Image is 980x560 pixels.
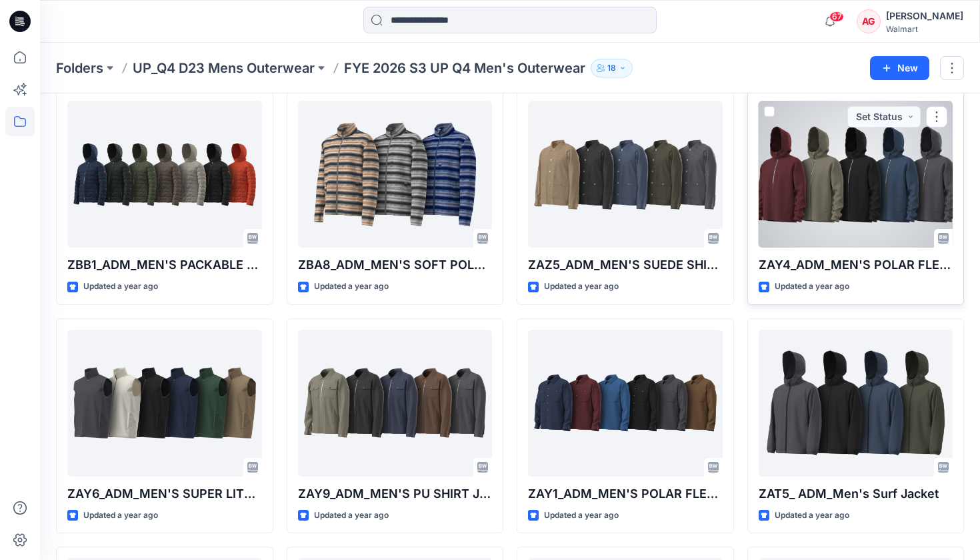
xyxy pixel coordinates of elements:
span: 67 [829,11,844,22]
a: UP_Q4 D23 Mens Outerwear [133,59,315,77]
a: ZAT5_ ADM_Men's Surf Jacket [759,330,953,477]
p: ZBB1_ADM_MEN'S PACKABLE JACKET [67,256,262,274]
div: AG [857,9,881,33]
a: ZAY6_ADM_MEN'S SUPER LITE VEST [67,330,262,477]
p: ZAY4_ADM_MEN'S POLAR FLEECE JACKET WITH [PERSON_NAME] [759,256,953,274]
div: Walmart [886,24,963,34]
p: Updated a year ago [314,509,389,523]
p: ZAZ5_ADM_MEN'S SUEDE SHIRT JACKET [528,256,723,274]
p: Updated a year ago [544,280,619,294]
p: ZAY9_ADM_MEN'S PU SHIRT JACKET [298,485,493,503]
p: FYE 2026 S3 UP Q4 Men's Outerwear [344,59,585,77]
a: ZAY9_ADM_MEN'S PU SHIRT JACKET [298,330,493,477]
button: 18 [591,59,633,77]
button: New [870,56,929,80]
p: Updated a year ago [83,280,158,294]
div: [PERSON_NAME] [886,8,963,24]
p: Updated a year ago [83,509,158,523]
a: ZAZ5_ADM_MEN'S SUEDE SHIRT JACKET [528,101,723,248]
a: ZAY1_ADM_MEN'S POLAR FLEECE SHIRT JACKET [528,330,723,477]
p: Updated a year ago [544,509,619,523]
p: ZBA8_ADM_MEN'S SOFT POLAR FLEECE JACKET [298,256,493,274]
p: ZAT5_ ADM_Men's Surf Jacket [759,485,953,503]
p: ZAY6_ADM_MEN'S SUPER LITE VEST [67,485,262,503]
p: Updated a year ago [775,280,849,294]
a: Folders [56,59,103,77]
p: 18 [607,61,616,75]
p: Updated a year ago [314,280,389,294]
a: ZAY4_ADM_MEN'S POLAR FLEECE JACKET WITH HOOD [759,101,953,248]
p: ZAY1_ADM_MEN'S POLAR FLEECE SHIRT JACKET [528,485,723,503]
p: Updated a year ago [775,509,849,523]
a: ZBB1_ADM_MEN'S PACKABLE JACKET [67,101,262,248]
a: ZBA8_ADM_MEN'S SOFT POLAR FLEECE JACKET [298,101,493,248]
